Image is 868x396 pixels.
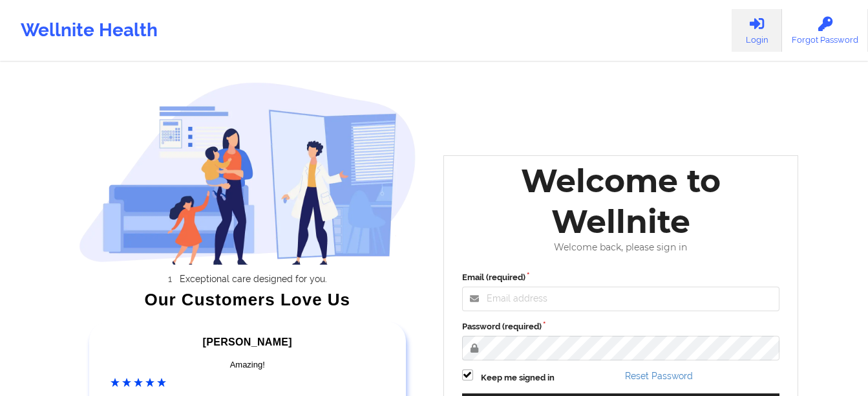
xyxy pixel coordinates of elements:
li: Exceptional care designed for you. [90,274,416,284]
input: Email address [462,287,780,311]
a: Reset Password [625,371,693,381]
label: Keep me signed in [481,371,555,384]
div: Welcome back, please sign in [453,242,789,253]
div: Our Customers Love Us [79,293,416,306]
img: wellnite-auth-hero_200.c722682e.png [79,82,416,265]
a: Login [732,9,782,52]
label: Email (required) [462,271,780,284]
div: Amazing! [111,358,385,371]
div: Welcome to Wellnite [453,160,789,242]
label: Password (required) [462,320,780,333]
span: [PERSON_NAME] [203,336,292,347]
a: Forgot Password [782,9,868,52]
